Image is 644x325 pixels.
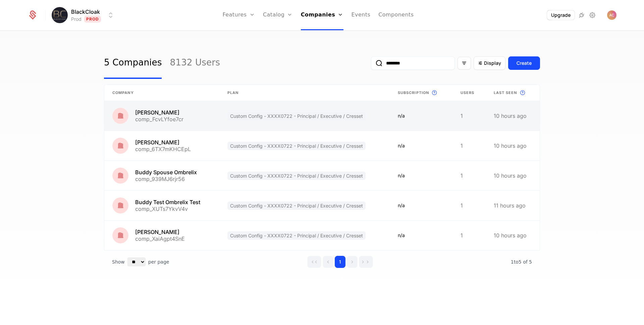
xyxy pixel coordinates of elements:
[148,259,169,265] span: per page
[127,258,146,266] select: Select page size
[104,250,540,273] div: Table pagination
[71,16,82,22] div: Prod
[170,47,220,79] a: 8132 Users
[607,10,616,20] button: Open user button
[511,259,529,265] span: 1 to 5 of
[578,11,586,19] a: Integrations
[474,56,505,70] button: Display
[347,256,358,268] button: Go to next page
[484,60,501,66] span: Display
[588,11,596,19] a: Settings
[511,259,532,265] span: 5
[452,85,486,101] th: Users
[104,85,219,101] th: Company
[112,259,125,265] span: Show
[607,10,616,20] img: Andrei Coman
[398,90,429,96] span: Subscription
[494,90,517,96] span: Last seen
[547,10,575,20] button: Upgrade
[104,47,162,79] a: 5 Companies
[84,16,101,22] span: Prod
[219,85,390,101] th: Plan
[71,8,100,16] span: BlackCloak
[508,56,540,70] button: Create
[323,256,333,268] button: Go to previous page
[307,256,321,268] button: Go to first page
[458,57,471,69] button: Filter options
[335,256,345,268] button: Go to page 1
[52,7,68,23] img: BlackCloak
[307,256,373,268] div: Page navigation
[517,60,532,66] div: Create
[359,256,373,268] button: Go to last page
[54,8,115,22] button: Select environment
